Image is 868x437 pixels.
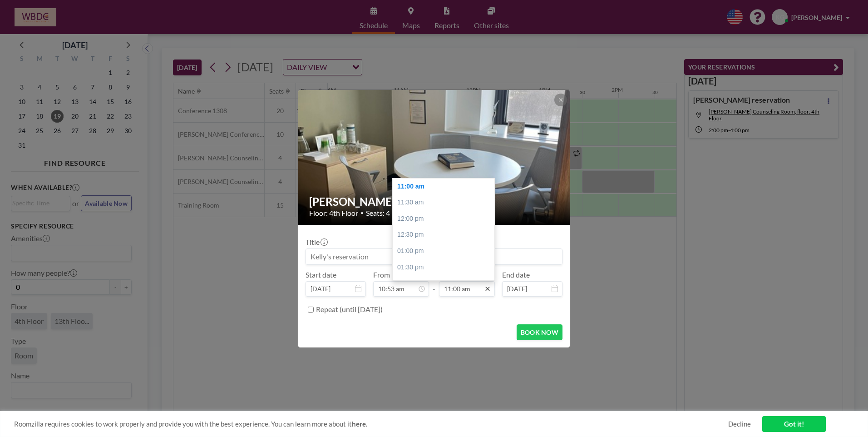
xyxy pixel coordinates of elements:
button: BOOK NOW [517,324,562,340]
div: 11:00 am [393,179,499,195]
div: 01:30 pm [393,259,499,276]
h2: [PERSON_NAME] Counseling Room [309,195,560,209]
span: - [433,273,435,293]
div: 02:00 pm [393,275,499,292]
a: Decline [728,420,751,428]
label: Title [306,238,327,247]
a: here. [352,420,367,428]
span: • [360,209,364,216]
a: Got it! [762,416,826,432]
label: Start date [306,270,336,279]
span: Seats: 4 [366,209,390,218]
div: 12:00 pm [393,211,499,227]
input: Kelly's reservation [306,249,562,264]
span: Floor: 4th Floor [309,209,358,218]
div: 11:30 am [393,194,499,211]
label: End date [502,270,530,279]
div: 01:00 pm [393,243,499,259]
label: From [373,270,390,279]
div: 12:30 pm [393,227,499,243]
span: Roomzilla requires cookies to work properly and provide you with the best experience. You can lea... [14,420,728,428]
label: Repeat (until [DATE]) [316,305,383,314]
